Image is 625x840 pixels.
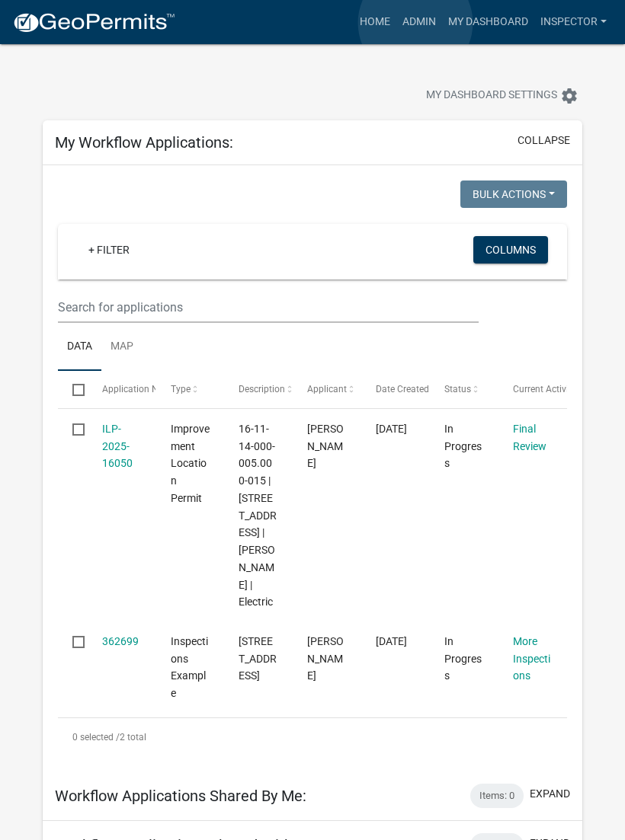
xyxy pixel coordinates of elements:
span: In Progress [444,635,482,682]
datatable-header-cell: Select [58,371,87,407]
input: Search for applications [58,292,479,323]
span: Date Created [376,384,429,394]
a: 362699 [102,635,139,647]
div: 2 total [58,718,567,756]
a: My Dashboard [442,8,534,37]
a: Admin [396,8,442,37]
span: Applicant [307,384,347,394]
span: Status [444,384,471,394]
span: Description [239,384,285,394]
a: More Inspections [513,635,550,682]
datatable-header-cell: Type [155,371,224,407]
a: + Filter [76,236,142,263]
a: Data [58,323,101,372]
span: Tim Kramer [307,635,344,682]
span: Application Number [102,384,185,394]
span: 01/10/2025 [376,635,407,647]
span: Inspections Example [171,635,208,699]
a: Inspector [534,8,613,37]
datatable-header-cell: Application Number [87,371,155,407]
span: Tim Kramer [307,423,344,470]
h5: My Workflow Applications: [55,133,233,152]
a: ILP-2025-16050 [102,423,133,470]
span: Type [171,384,191,394]
button: collapse [518,133,570,149]
datatable-header-cell: Status [430,371,498,407]
span: 16-11-14-000-005.000-015 | 1747 S CO RD 60 SW | Dave Springmeyer | Electric [239,423,277,608]
datatable-header-cell: Applicant [293,371,361,407]
span: 2526 N CO RD 860 E [239,635,277,682]
a: Home [354,8,396,37]
button: Columns [473,236,548,263]
h5: Workflow Applications Shared By Me: [55,787,306,805]
button: expand [530,786,570,802]
span: In Progress [444,423,482,470]
a: Map [101,323,143,372]
span: 02/26/2025 [376,423,407,435]
div: collapse [43,165,582,771]
button: Bulk Actions [460,180,567,208]
datatable-header-cell: Description [224,371,293,407]
a: Final Review [513,423,546,452]
datatable-header-cell: Date Created [361,371,430,407]
datatable-header-cell: Current Activity [498,371,567,407]
span: Improvement Location Permit [171,423,210,504]
span: Current Activity [513,384,576,394]
button: My Dashboard Settingssettings [414,81,591,110]
i: settings [560,87,579,105]
span: My Dashboard Settings [426,87,557,105]
span: 0 selected / [72,732,120,743]
div: Items: 0 [470,784,524,808]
